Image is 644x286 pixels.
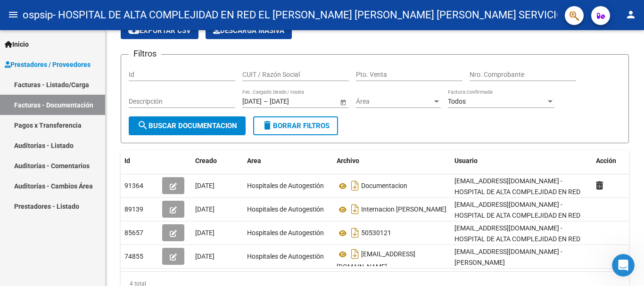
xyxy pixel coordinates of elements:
mat-icon: menu [8,9,19,20]
span: Creado [195,157,217,164]
mat-icon: cloud_download [128,25,140,36]
datatable-header-cell: Id [121,151,158,171]
span: Área [356,98,432,106]
span: 89139 [124,205,143,213]
span: Buscar Documentacion [137,122,237,130]
span: Descarga Masiva [213,26,284,35]
span: [EMAIL_ADDRESS][DOMAIN_NAME] - HOSPITAL DE ALTA COMPLEJIDAD EN RED EL [PERSON_NAME] [PERSON_NAME]... [454,177,580,217]
span: Borrar Filtros [262,122,330,130]
button: Borrar Filtros [253,116,338,135]
span: Internacion [PERSON_NAME] [361,206,446,213]
span: Hospitales de Autogestión [247,205,324,213]
span: [DATE] [195,229,215,237]
input: Fecha fin [270,98,316,106]
span: [EMAIL_ADDRESS][DOMAIN_NAME] - HOSPITAL DE ALTA COMPLEJIDAD EN RED EL [PERSON_NAME] [PERSON_NAME]... [454,201,580,240]
span: 50530121 [361,229,391,237]
input: Fecha inicio [242,98,262,106]
span: [DATE] [195,205,215,213]
button: Buscar Documentacion [129,116,246,135]
span: ospsip [23,5,53,25]
span: Hospitales de Autogestión [247,229,324,237]
span: Usuario [454,157,478,164]
span: – [264,98,268,106]
span: 74855 [124,253,143,260]
button: Open calendar [338,97,348,107]
span: [DATE] [195,182,215,189]
datatable-header-cell: Acción [592,151,639,171]
span: Archivo [337,157,359,164]
span: Exportar CSV [128,26,191,35]
span: Hospitales de Autogestión [247,253,324,260]
span: [DATE] [195,253,215,260]
h3: Filtros [129,47,161,60]
span: 85657 [124,229,143,237]
datatable-header-cell: Archivo [333,151,451,171]
span: [EMAIL_ADDRESS][DOMAIN_NAME] - [PERSON_NAME] [454,248,562,266]
span: Prestadores / Proveedores [5,59,91,70]
button: Descarga Masiva [206,22,292,39]
span: Hospitales de Autogestión [247,182,324,189]
i: Descargar documento [349,225,361,240]
span: 91364 [124,182,143,189]
mat-icon: search [137,120,149,131]
span: [EMAIL_ADDRESS][DOMAIN_NAME] [337,251,415,271]
span: [EMAIL_ADDRESS][DOMAIN_NAME] - HOSPITAL DE ALTA COMPLEJIDAD EN RED EL [PERSON_NAME] [PERSON_NAME]... [454,224,580,264]
span: Todos [448,98,466,105]
span: Inicio [5,39,29,49]
span: Id [124,157,130,164]
button: Exportar CSV [121,22,198,39]
span: Area [247,157,261,164]
mat-icon: delete [262,120,273,131]
datatable-header-cell: Creado [191,151,243,171]
i: Descargar documento [349,178,361,193]
datatable-header-cell: Usuario [451,151,592,171]
mat-icon: person [625,9,636,20]
datatable-header-cell: Area [243,151,333,171]
i: Descargar documento [349,202,361,217]
span: Documentacion [361,182,407,190]
iframe: Intercom live chat [612,254,635,277]
span: Acción [596,157,616,164]
app-download-masive: Descarga masiva de comprobantes (adjuntos) [206,22,292,39]
i: Descargar documento [349,246,361,261]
